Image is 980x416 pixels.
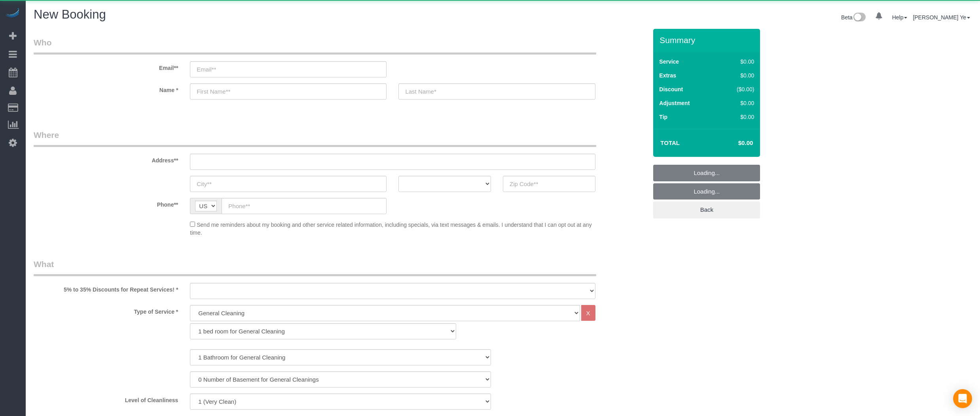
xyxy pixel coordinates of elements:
[659,99,690,107] label: Adjustment
[398,83,595,100] input: Last Name*
[503,176,595,192] input: Zip Code**
[853,13,866,23] img: New interface
[660,139,680,146] strong: Total
[720,113,754,121] div: $0.00
[190,83,387,100] input: First Name**
[659,72,676,79] label: Extras
[34,129,596,147] legend: Where
[720,72,754,79] div: $0.00
[28,283,184,294] label: 5% to 35% Discounts for Repeat Services! *
[190,222,591,236] span: Send me reminders about my booking and other service related information, including specials, via...
[659,85,683,93] label: Discount
[653,201,760,218] a: Back
[659,58,679,66] label: Service
[913,14,970,21] a: [PERSON_NAME] Ye
[715,140,753,147] h4: $0.00
[34,37,596,55] legend: Who
[28,83,184,94] label: Name *
[34,8,106,21] span: New Booking
[5,8,21,19] img: Automaid Logo
[953,389,972,408] div: Open Intercom Messenger
[720,85,754,93] div: ($0.00)
[659,113,667,121] label: Tip
[34,258,596,276] legend: What
[892,14,908,21] a: Help
[841,14,866,21] a: Beta
[28,305,184,316] label: Type of Service *
[720,99,754,107] div: $0.00
[660,36,756,45] h3: Summary
[28,393,184,404] label: Level of Cleanliness
[720,58,754,66] div: $0.00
